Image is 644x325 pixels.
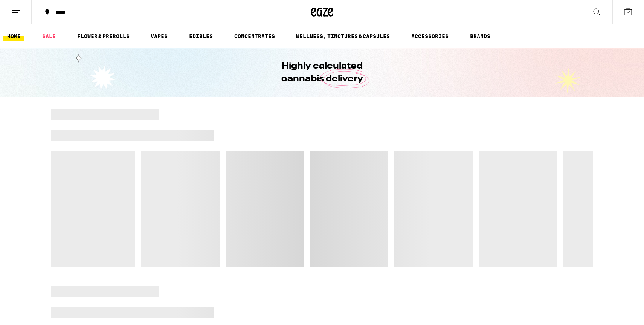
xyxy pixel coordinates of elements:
button: BRANDS [466,32,494,41]
a: FLOWER & PREROLLS [73,32,133,41]
a: WELLNESS, TINCTURES & CAPSULES [292,32,394,41]
a: HOME [3,32,24,41]
a: CONCENTRATES [230,32,279,41]
a: EDIBLES [185,32,217,41]
a: SALE [38,32,60,41]
h1: Highly calculated cannabis delivery [260,60,384,85]
a: ACCESSORIES [407,32,452,41]
a: VAPES [147,32,171,41]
